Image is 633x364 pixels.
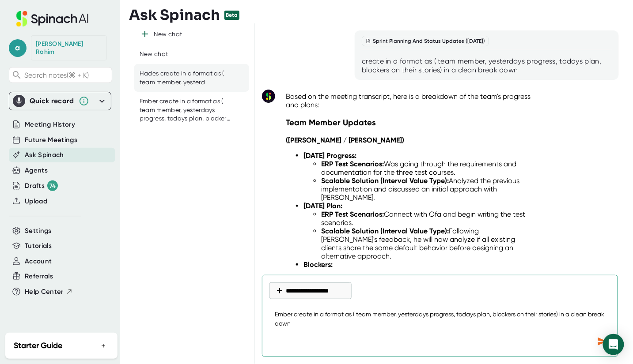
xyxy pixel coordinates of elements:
li: Following [PERSON_NAME]'s feedback, he will now analyze if all existing clients share the same de... [321,227,536,260]
button: Tutorials [25,241,52,251]
strong: ([PERSON_NAME] / [PERSON_NAME]) [286,136,404,144]
strong: Scalable Solution (Interval Value Type): [321,227,449,235]
button: Settings [25,226,52,236]
div: Quick record [30,97,74,105]
span: a [9,39,27,57]
strong: ERP Test Scenarios: [321,210,384,218]
strong: ERP Test Scenarios: [321,160,384,168]
strong: Team Member Updates [286,117,376,128]
div: Beta [224,11,239,20]
div: New chat [154,30,182,38]
li: Was going through the requirements and documentation for the three test courses. [321,160,536,176]
div: Sprint Planning And Status Updates ([DATE]) [362,36,489,46]
button: Upload [25,196,47,206]
button: Drafts 74 [25,180,58,191]
textarea: Ember create in a format as ( team member, yesterdays progress, todays plan, blockers on their st... [269,304,610,334]
div: Quick record [13,92,107,110]
h3: Ask Spinach [129,7,220,23]
li: Connect with Ofa and begin writing the test scenarios. [321,210,536,227]
button: Referrals [25,271,53,281]
div: Abdul Rahim [36,40,102,56]
button: Help Center [25,287,73,297]
span: Help Center [25,287,64,297]
li: Analyzed the previous implementation and discussed an initial approach with [PERSON_NAME]. [321,176,536,202]
div: Open Intercom Messenger [603,334,624,355]
span: Search notes (⌘ + K) [24,71,89,79]
h2: Starter Guide [14,340,62,352]
strong: [DATE] Progress: [303,151,356,160]
button: Agents [25,165,48,176]
strong: [DATE] Plan: [303,202,342,210]
div: Ember create in a format as ( team member, yesterdays progress, todays plan, blockers on their st... [140,97,231,123]
button: Future Meetings [25,135,77,145]
button: + [98,339,109,352]
div: 74 [47,180,58,191]
button: Ask Spinach [25,150,64,160]
div: New chat [140,50,168,59]
div: Drafts [25,180,58,191]
button: Account [25,256,52,266]
div: Hades create in a format as ( team member, yesterd [140,69,231,86]
strong: Blockers: [303,260,333,269]
div: Send message [595,334,610,349]
strong: Scalable Solution (Interval Value Type): [321,176,449,185]
p: Based on the meeting transcript, here is a breakdown of the team's progress and plans: [286,92,536,109]
div: create in a format as ( team member, yesterdays progress, todays plan, blockers on their stories)... [362,57,612,75]
button: Meeting History [25,120,75,130]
